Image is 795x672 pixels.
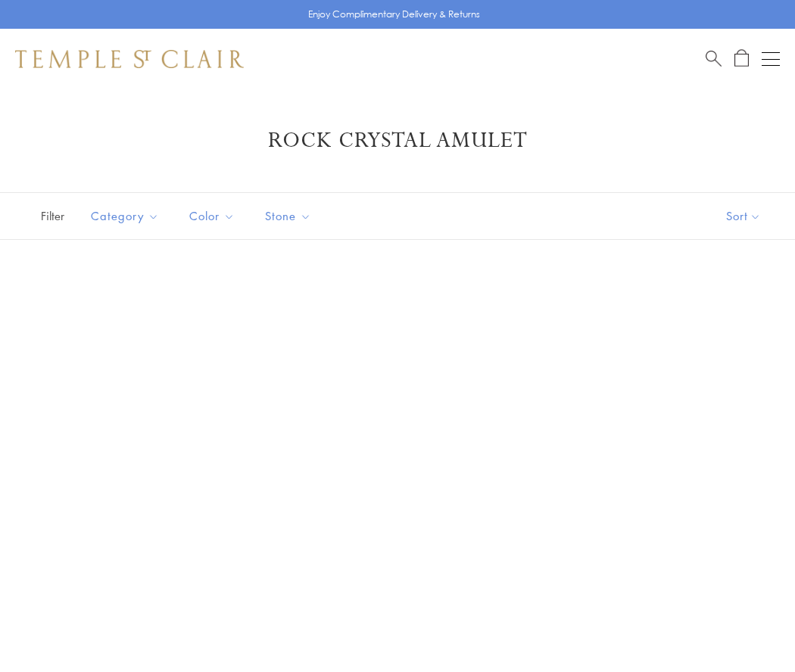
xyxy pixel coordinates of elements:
[79,199,170,233] button: Category
[308,7,480,22] p: Enjoy Complimentary Delivery & Returns
[83,207,170,226] span: Category
[182,207,246,226] span: Color
[257,207,323,226] span: Stone
[762,50,780,68] button: Open navigation
[254,199,323,233] button: Stone
[15,50,244,68] img: Temple St. Clair
[38,127,757,154] h1: Rock Crystal Amulet
[692,193,795,239] button: Show sort by
[734,49,749,68] a: Open Shopping Bag
[178,199,246,233] button: Color
[706,49,722,68] a: Search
